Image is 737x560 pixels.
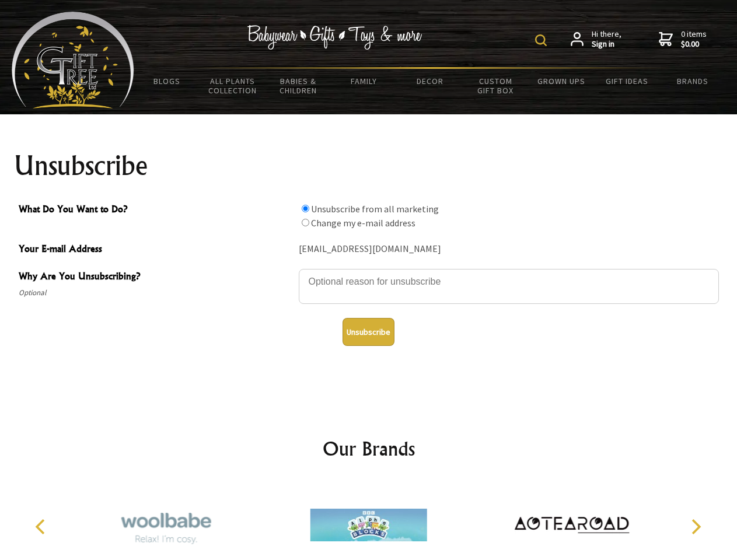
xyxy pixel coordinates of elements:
div: [EMAIL_ADDRESS][DOMAIN_NAME] [299,240,719,258]
a: Gift Ideas [594,69,660,93]
a: Grown Ups [528,69,594,93]
span: Why Are You Unsubscribing? [19,269,293,286]
img: Babyware - Gifts - Toys and more... [12,12,134,108]
a: All Plants Collection [200,69,266,103]
a: BLOGS [134,69,200,93]
img: product search [535,34,547,46]
span: Your E-mail Address [19,242,293,258]
a: Hi there,Sign in [571,29,621,50]
span: Hi there, [592,29,621,50]
label: Unsubscribe from all marketing [311,203,439,215]
strong: $0.00 [681,39,707,50]
span: 0 items [681,29,707,50]
button: Previous [29,514,55,540]
textarea: Why Are You Unsubscribing? [299,269,719,304]
input: What Do You Want to Do? [302,219,309,226]
a: Decor [397,69,463,93]
button: Unsubscribe [343,318,394,346]
img: Babywear - Gifts - Toys & more [247,25,422,50]
h1: Unsubscribe [14,152,724,180]
input: What Do You Want to Do? [302,205,309,212]
a: Babies & Children [266,69,331,103]
a: 0 items$0.00 [659,29,707,50]
label: Change my e-mail address [311,217,415,229]
a: Custom Gift Box [463,69,529,103]
a: Family [331,69,397,93]
strong: Sign in [592,39,621,50]
h2: Our Brands [23,435,714,463]
span: What Do You Want to Do? [19,202,293,219]
span: Optional [19,286,293,300]
button: Next [683,514,708,540]
a: Brands [660,69,726,93]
